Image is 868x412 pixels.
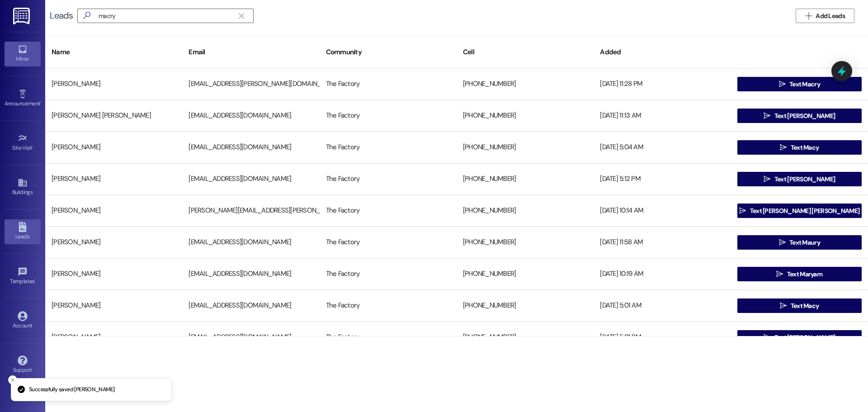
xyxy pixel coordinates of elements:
[80,11,94,20] i: 
[594,107,731,125] div: [DATE] 11:13 AM
[320,202,457,220] div: The Factory
[182,265,319,283] div: [EMAIL_ADDRESS][DOMAIN_NAME]
[737,298,862,313] button: Text Macy
[791,143,819,152] span: Text Macy
[45,41,182,63] div: Name
[774,333,835,342] span: Text [PERSON_NAME]
[737,77,862,91] button: Text Macry
[737,235,862,250] button: Text Maury
[750,206,860,216] span: Text [PERSON_NAME] [PERSON_NAME]
[320,233,457,251] div: The Factory
[50,11,73,20] div: Leads
[182,233,319,251] div: [EMAIL_ADDRESS][DOMAIN_NAME]
[780,144,787,151] i: 
[99,9,234,22] input: Search name/email/community (quotes for exact match e.g. "John Smith")
[45,233,182,251] div: [PERSON_NAME]
[320,328,457,346] div: The Factory
[594,75,731,93] div: [DATE] 11:28 PM
[457,297,594,315] div: [PHONE_NUMBER]
[457,202,594,220] div: [PHONE_NUMBER]
[45,297,182,315] div: [PERSON_NAME]
[739,207,746,214] i: 
[457,107,594,125] div: [PHONE_NUMBER]
[182,75,319,93] div: [EMAIL_ADDRESS][PERSON_NAME][DOMAIN_NAME]
[45,328,182,346] div: [PERSON_NAME]
[789,238,820,247] span: Text Maury
[5,308,41,333] a: Account
[776,270,783,278] i: 
[594,265,731,283] div: [DATE] 10:19 AM
[764,334,770,341] i: 
[774,111,835,121] span: Text [PERSON_NAME]
[45,202,182,220] div: [PERSON_NAME]
[33,143,34,150] span: •
[320,170,457,188] div: The Factory
[13,8,32,24] img: ResiDesk Logo
[457,41,594,63] div: Cell
[779,81,786,88] i: 
[5,175,41,199] a: Buildings
[457,75,594,93] div: [PHONE_NUMBER]
[40,99,42,105] span: •
[737,204,862,218] button: Text [PERSON_NAME] [PERSON_NAME]
[320,75,457,93] div: The Factory
[594,170,731,188] div: [DATE] 5:12 PM
[764,112,770,119] i: 
[182,297,319,315] div: [EMAIL_ADDRESS][DOMAIN_NAME]
[594,328,731,346] div: [DATE] 5:01 PM
[239,12,244,19] i: 
[457,233,594,251] div: [PHONE_NUMBER]
[45,75,182,93] div: [PERSON_NAME]
[29,386,114,394] p: Successfully saved [PERSON_NAME]
[594,233,731,251] div: [DATE] 11:58 AM
[182,41,319,63] div: Email
[5,42,41,66] a: Inbox
[5,219,41,244] a: Leads
[5,131,41,155] a: Site Visit •
[737,172,862,186] button: Text [PERSON_NAME]
[737,267,862,281] button: Text Maryam
[320,138,457,156] div: The Factory
[35,277,36,283] span: •
[796,9,854,23] button: Add Leads
[594,138,731,156] div: [DATE] 5:04 AM
[182,202,319,220] div: [PERSON_NAME][EMAIL_ADDRESS][PERSON_NAME][DOMAIN_NAME]
[45,265,182,283] div: [PERSON_NAME]
[737,140,862,155] button: Text Macy
[791,301,819,311] span: Text Macy
[737,330,862,345] button: Text [PERSON_NAME]
[737,109,862,123] button: Text [PERSON_NAME]
[182,138,319,156] div: [EMAIL_ADDRESS][DOMAIN_NAME]
[779,239,786,246] i: 
[774,175,835,184] span: Text [PERSON_NAME]
[457,138,594,156] div: [PHONE_NUMBER]
[5,353,41,377] a: Support
[182,107,319,125] div: [EMAIL_ADDRESS][DOMAIN_NAME]
[789,80,820,89] span: Text Macry
[234,9,249,23] button: Clear text
[320,107,457,125] div: The Factory
[320,297,457,315] div: The Factory
[8,375,17,384] button: Close toast
[457,328,594,346] div: [PHONE_NUMBER]
[5,264,41,289] a: Templates •
[805,12,812,19] i: 
[594,41,731,63] div: Added
[45,107,182,125] div: [PERSON_NAME] [PERSON_NAME]
[594,297,731,315] div: [DATE] 5:01 AM
[764,175,770,183] i: 
[182,328,319,346] div: [EMAIL_ADDRESS][DOMAIN_NAME]
[816,11,845,21] span: Add Leads
[457,170,594,188] div: [PHONE_NUMBER]
[45,138,182,156] div: [PERSON_NAME]
[182,170,319,188] div: [EMAIL_ADDRESS][DOMAIN_NAME]
[457,265,594,283] div: [PHONE_NUMBER]
[45,170,182,188] div: [PERSON_NAME]
[780,302,787,309] i: 
[320,265,457,283] div: The Factory
[594,202,731,220] div: [DATE] 10:14 AM
[787,270,822,279] span: Text Maryam
[320,41,457,63] div: Community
